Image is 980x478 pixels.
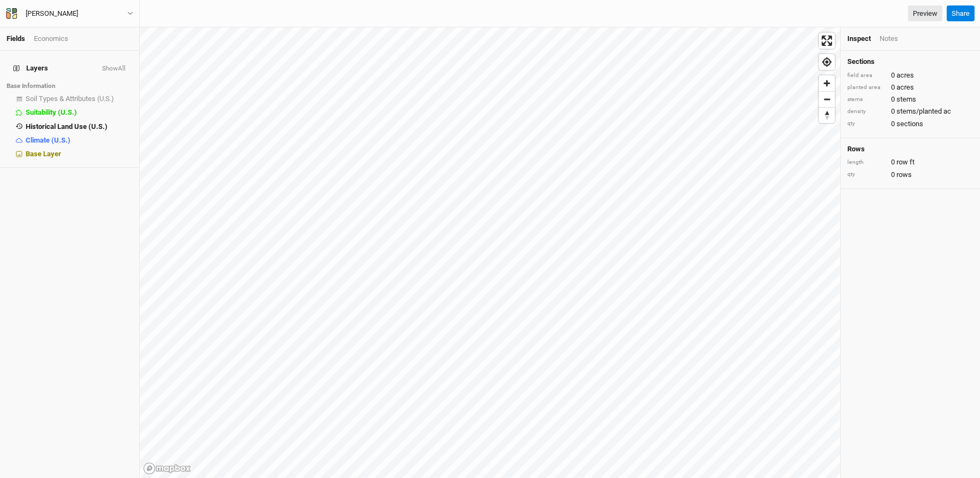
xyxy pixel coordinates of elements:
[847,72,886,80] div: field area
[896,170,912,180] span: rows
[896,70,914,80] span: acres
[896,157,914,167] span: row ft
[26,122,108,131] span: Historical Land Use (U.S.)
[847,158,886,167] div: length
[26,8,78,19] div: Tim Nichols
[847,57,973,66] h4: Sections
[847,70,973,80] div: 0
[819,75,835,91] button: Zoom in
[847,95,973,104] div: 0
[908,5,942,22] a: Preview
[947,5,975,22] button: Share
[26,108,133,117] div: Suitability (U.S.)
[26,150,61,158] span: Base Layer
[847,120,886,128] div: qty
[13,64,48,73] span: Layers
[26,136,70,144] span: Climate (U.S.)
[7,34,25,43] a: Fields
[26,95,133,103] div: Soil Types & Attributes (U.S.)
[847,108,886,116] div: density
[896,95,916,104] span: stems
[896,107,951,116] span: stems/planted ac
[847,84,886,92] div: planted area
[819,91,835,107] button: Zoom out
[26,136,133,145] div: Climate (U.S.)
[143,462,191,475] a: Mapbox logo
[847,107,973,116] div: 0
[847,157,973,167] div: 0
[26,122,133,131] div: Historical Land Use (U.S.)
[26,108,77,116] span: Suitability (U.S.)
[896,82,914,92] span: acres
[5,8,134,20] button: [PERSON_NAME]
[26,150,133,158] div: Base Layer
[896,119,923,129] span: sections
[847,145,973,154] h4: Rows
[880,34,898,44] div: Notes
[819,107,835,123] button: Reset bearing to north
[819,54,835,70] button: Find my location
[26,8,78,19] div: [PERSON_NAME]
[140,27,840,478] canvas: Map
[847,170,973,180] div: 0
[34,34,68,44] div: Economics
[102,65,126,73] button: ShowAll
[26,95,114,103] span: Soil Types & Attributes (U.S.)
[847,170,886,179] div: qty
[847,119,973,129] div: 0
[819,33,835,49] button: Enter fullscreen
[847,34,871,44] div: Inspect
[847,96,886,104] div: stems
[847,82,973,92] div: 0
